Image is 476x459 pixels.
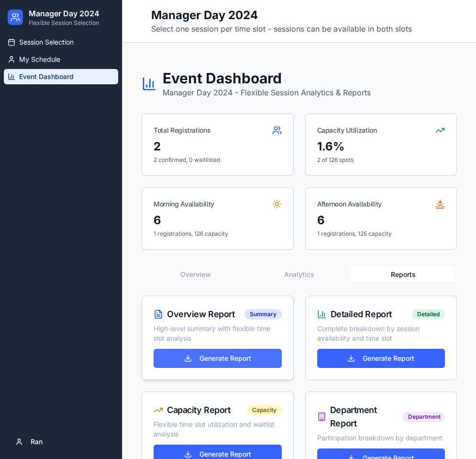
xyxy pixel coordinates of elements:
div: 2 [154,139,282,154]
div: Summary [244,309,282,320]
button: Generate Report [154,349,282,368]
div: Department Report [330,403,403,430]
span: Event Dashboard [19,72,74,81]
div: Detailed [412,309,445,320]
p: Flexible Session Selection [29,19,100,27]
p: 1 registrations, 126 capacity [317,230,392,238]
div: Overview Report [167,308,234,321]
div: Participation breakdown by department [317,433,445,443]
button: Reports [351,267,455,282]
h1: Event Dashboard [163,69,371,87]
h1: Manager Day 2024 [151,8,412,23]
div: High-level summary with flexible time slot analysis [154,324,282,343]
div: Afternoon Availability [317,199,382,209]
a: My Schedule [4,52,118,67]
button: Generate Report [317,349,445,368]
p: Select one session per time slot - sessions can be available in both slots [151,23,412,34]
p: 2 confirmed, 0 waitlisted [154,156,220,164]
p: Manager Day 2024 - Flexible Session Analytics & Reports [163,87,371,98]
button: Analytics [247,267,351,282]
span: Session Selection [19,37,74,47]
div: 1.6% [317,139,445,154]
div: Department [403,412,445,422]
button: Overview [144,267,247,282]
p: 1 registrations, 126 capacity [154,230,228,238]
div: Detailed Report [331,308,392,321]
div: Capacity Utilization [317,126,377,135]
div: Capacity Report [167,403,230,417]
span: Ran [31,437,43,447]
div: Morning Availability [154,199,214,209]
h2: Manager Day 2024 [29,8,100,19]
p: 2 of 126 spots [317,156,354,164]
div: Flexible time slot utilization and waitlist analysis [154,420,282,439]
div: 6 [154,213,282,228]
button: Ran [8,432,114,451]
div: Capacity [247,405,282,415]
div: Total Registrations [154,126,210,135]
a: Event Dashboard [4,69,118,84]
a: Session Selection [4,34,118,50]
div: Complete breakdown by session availability and time slot [317,324,445,343]
div: 6 [317,213,445,228]
span: My Schedule [19,55,60,64]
